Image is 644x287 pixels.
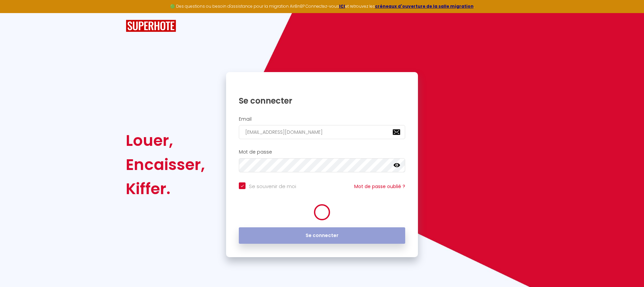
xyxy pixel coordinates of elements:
[126,128,205,153] div: Louer,
[375,3,474,9] a: créneaux d'ouverture de la salle migration
[126,20,176,32] img: SuperHote logo
[126,153,205,177] div: Encaisser,
[239,227,405,244] button: Se connecter
[354,183,405,190] a: Mot de passe oublié ?
[5,3,25,23] button: Ouvrir le widget de chat LiveChat
[339,3,345,9] a: ICI
[239,125,405,139] input: Ton Email
[239,149,405,155] h2: Mot de passe
[239,96,405,106] h1: Se connecter
[126,177,205,201] div: Kiffer.
[239,116,405,122] h2: Email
